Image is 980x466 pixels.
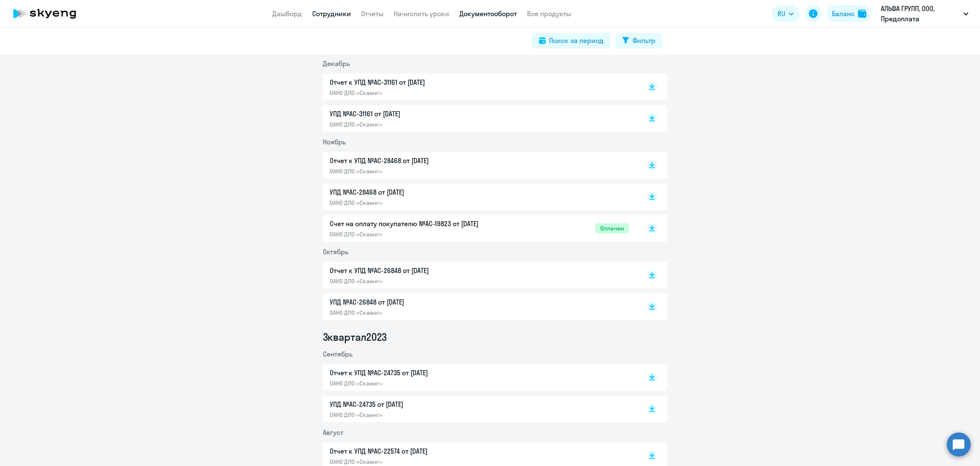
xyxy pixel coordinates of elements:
span: Август [323,428,343,437]
p: Отчет к УПД №AC-28468 от [DATE] [330,155,508,166]
p: УПД №AC-28468 от [DATE] [330,187,508,197]
p: Отчет к УПД №AC-31161 от [DATE] [330,77,508,87]
a: Отчеты [361,9,384,18]
a: Отчет к УПД №AC-31161 от [DATE]ОАНО ДПО «Скаенг» [330,77,629,97]
span: Декабрь [323,59,350,68]
li: 3 квартал 2023 [323,330,667,344]
p: ОАНО ДПО «Скаенг» [330,167,508,175]
p: ОАНО ДПО «Скаенг» [330,380,508,387]
p: УПД №AC-24735 от [DATE] [330,399,508,409]
a: Сотрудники [312,9,351,18]
p: Отчет к УПД №AC-24735 от [DATE] [330,368,508,378]
div: Поиск за период [549,35,604,46]
button: Поиск за период [532,33,610,49]
a: Документооборот [459,9,517,18]
span: Октябрь [323,247,348,256]
a: Отчет к УПД №AC-22574 от [DATE]ОАНО ДПО «Скаенг» [330,446,629,466]
div: Фильтр [632,35,655,46]
div: Баланс [832,9,855,19]
a: УПД №AC-24735 от [DATE]ОАНО ДПО «Скаенг» [330,399,629,419]
p: Отчет к УПД №AC-22574 от [DATE] [330,446,508,456]
p: ОАНО ДПО «Скаенг» [330,309,508,316]
button: АЛЬФА ГРУПП, ООО, Предоплата [877,3,973,24]
p: ОАНО ДПО «Скаенг» [330,277,508,285]
a: УПД №AC-26848 от [DATE]ОАНО ДПО «Скаенг» [330,297,629,316]
button: RU [772,5,800,22]
p: ОАНО ДПО «Скаенг» [330,230,508,238]
a: Счет на оплату покупателю №AC-19823 от [DATE]ОАНО ДПО «Скаенг»Оплачен [330,219,629,238]
button: Балансbalance [827,5,872,22]
a: Все продукты [527,9,571,18]
button: Фильтр [615,33,662,49]
a: Отчет к УПД №AC-24735 от [DATE]ОАНО ДПО «Скаенг» [330,368,629,387]
p: ОАНО ДПО «Скаенг» [330,199,508,207]
p: ОАНО ДПО «Скаенг» [330,89,508,97]
p: АЛЬФА ГРУПП, ООО, Предоплата [881,3,960,24]
p: Отчет к УПД №AC-26848 от [DATE] [330,265,508,276]
span: Ноябрь [323,138,346,146]
p: УПД №AC-26848 от [DATE] [330,297,508,307]
span: RU [778,9,785,19]
a: Отчет к УПД №AC-28468 от [DATE]ОАНО ДПО «Скаенг» [330,155,629,175]
a: УПД №AC-31161 от [DATE]ОАНО ДПО «Скаенг» [330,109,629,128]
a: Начислить уроки [394,9,449,18]
p: ОАНО ДПО «Скаенг» [330,121,508,128]
span: Оплачен [595,223,629,233]
img: balance [858,9,866,18]
p: Счет на оплату покупателю №AC-19823 от [DATE] [330,219,508,229]
p: ОАНО ДПО «Скаенг» [330,411,508,419]
span: Сентябрь [323,350,353,358]
a: Дашборд [272,9,302,18]
p: ОАНО ДПО «Скаенг» [330,458,508,466]
a: УПД №AC-28468 от [DATE]ОАНО ДПО «Скаенг» [330,187,629,207]
p: УПД №AC-31161 от [DATE] [330,109,508,119]
a: Отчет к УПД №AC-26848 от [DATE]ОАНО ДПО «Скаенг» [330,265,629,285]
